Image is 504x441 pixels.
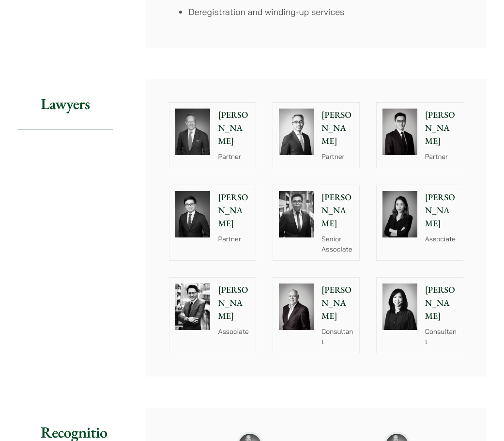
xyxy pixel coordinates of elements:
a: [PERSON_NAME] Senior Associate [273,185,360,261]
p: Partner [425,152,457,162]
p: Associate [425,234,457,244]
a: [PERSON_NAME] Partner [273,102,360,168]
a: [PERSON_NAME] Partner [169,102,256,168]
a: [PERSON_NAME] Partner [376,102,463,168]
a: [PERSON_NAME] Consultant [273,277,360,353]
p: [PERSON_NAME] [321,283,353,323]
a: [PERSON_NAME] Associate [169,277,256,353]
a: [PERSON_NAME] Consultant [376,277,463,353]
p: [PERSON_NAME] [425,109,457,148]
p: Senior Associate [321,234,353,254]
p: [PERSON_NAME] [321,191,353,230]
h2: Lawyers [17,79,113,129]
p: [PERSON_NAME] [425,191,457,230]
p: Partner [218,152,250,162]
p: Associate [218,327,250,337]
a: [PERSON_NAME] Associate [376,185,463,261]
a: [PERSON_NAME] Partner [169,185,256,261]
p: Partner [218,234,250,244]
p: Partner [321,152,353,162]
p: [PERSON_NAME] [425,283,457,323]
p: Consultant [321,327,353,347]
p: [PERSON_NAME] [218,283,250,323]
p: Consultant [425,327,457,347]
p: [PERSON_NAME] [218,191,250,230]
p: [PERSON_NAME] [218,109,250,148]
p: [PERSON_NAME] [321,109,353,148]
li: Deregistration and winding-up services [188,5,463,18]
